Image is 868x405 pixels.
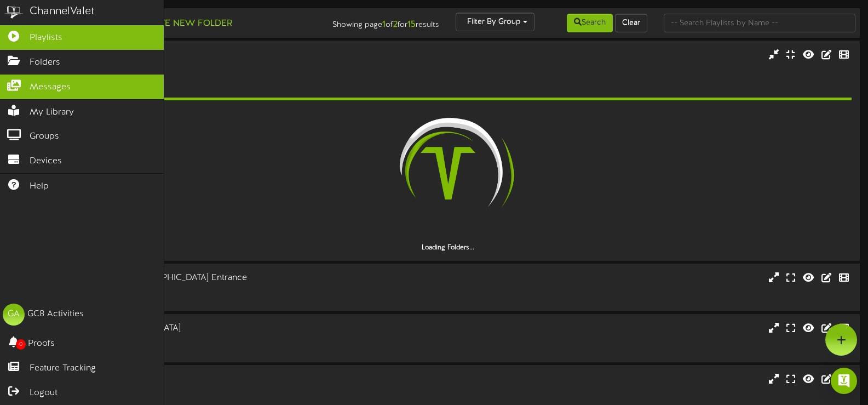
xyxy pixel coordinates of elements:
[44,373,371,386] div: Building 3 Ski Lockers
[44,61,371,71] div: Landscape ( 16:9 )
[44,395,371,404] div: # 6433
[44,272,371,284] div: Breckenridge - [GEOGRAPHIC_DATA] Entrance
[3,304,25,326] div: GA
[44,344,371,353] div: # 6432
[30,32,62,44] span: Playlists
[30,4,95,20] div: ChannelValet
[456,13,534,31] button: Filter By Group
[44,71,371,80] div: # 8669
[309,13,447,31] div: Showing page of for results
[30,81,71,94] span: Messages
[44,49,371,61] div: Activities Desk
[30,106,74,119] span: My Library
[393,20,398,30] strong: 2
[44,322,371,335] div: Building [GEOGRAPHIC_DATA]
[831,368,857,394] div: Open Intercom Messenger
[30,362,96,375] span: Feature Tracking
[30,56,60,69] span: Folders
[567,14,613,32] button: Search
[27,308,84,321] div: GC8 Activities
[422,244,474,252] strong: Loading Folders...
[30,180,49,193] span: Help
[28,338,55,350] span: Proofs
[30,387,58,400] span: Logout
[664,14,855,32] input: -- Search Playlists by Name --
[382,20,386,30] strong: 1
[407,20,416,30] strong: 15
[30,130,59,143] span: Groups
[615,14,647,32] button: Clear
[44,335,371,344] div: Landscape ( 16:9 )
[44,284,371,294] div: Landscape ( 16:9 )
[30,155,62,168] span: Devices
[127,17,235,31] button: Create New Folder
[16,339,26,350] span: 0
[44,385,371,395] div: Landscape ( 16:9 )
[44,294,371,303] div: # 8679
[378,103,518,243] img: loading-spinner-2.png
